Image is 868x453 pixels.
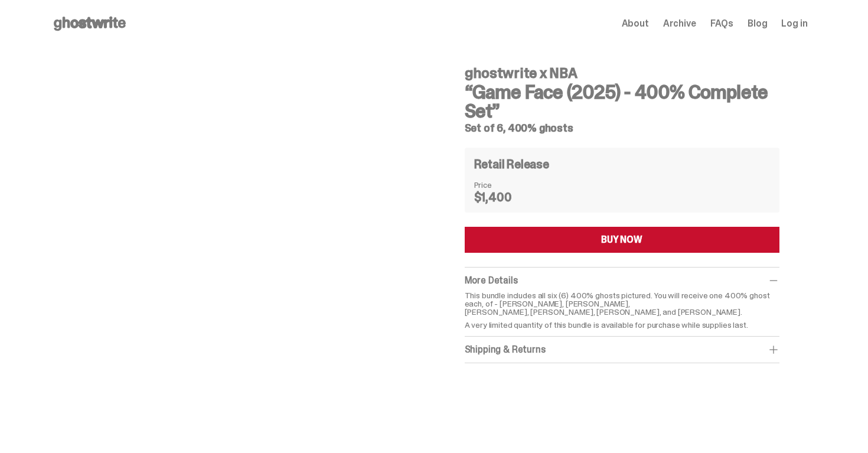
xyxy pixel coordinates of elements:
a: FAQs [710,19,733,28]
dt: Price [474,181,533,189]
h3: “Game Face (2025) - 400% Complete Set” [465,83,779,120]
a: Blog [748,19,767,28]
div: BUY NOW [601,235,642,245]
h4: Retail Release [474,158,549,170]
a: Archive [663,19,696,28]
button: BUY NOW [465,227,779,253]
span: More Details [465,274,518,286]
dd: $1,400 [474,191,533,203]
a: Log in [781,19,807,28]
p: A very limited quantity of this bundle is available for purchase while supplies last. [465,321,779,329]
h4: ghostwrite x NBA [465,66,779,80]
a: About [622,19,649,28]
div: Shipping & Returns [465,344,779,356]
h5: Set of 6, 400% ghosts [465,123,779,133]
p: This bundle includes all six (6) 400% ghosts pictured. You will receive one 400% ghost each, of -... [465,291,779,316]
